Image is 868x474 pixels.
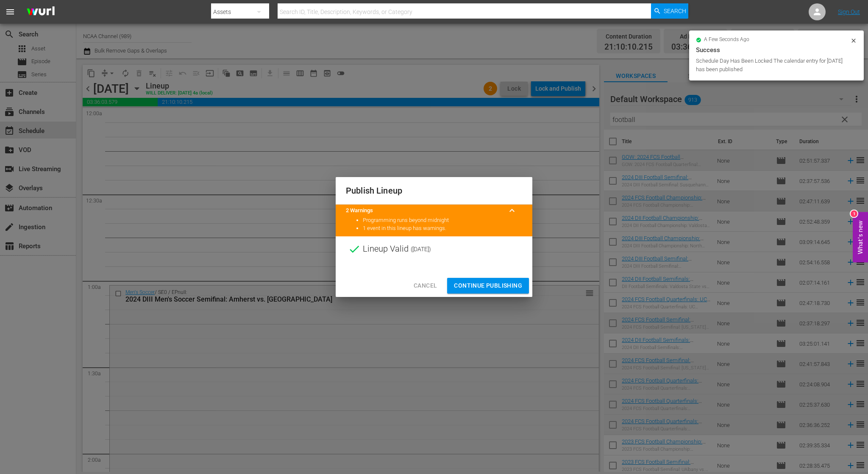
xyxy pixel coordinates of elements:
[447,278,529,294] button: Continue Publishing
[414,280,437,291] span: Cancel
[853,212,868,262] button: Open Feedback Widget
[696,45,857,55] div: Success
[363,216,522,225] li: Programming runs beyond midnight
[5,7,15,17] span: menu
[363,225,522,233] li: 1 event in this lineup has warnings.
[346,184,522,197] h2: Publish Lineup
[507,205,517,216] span: keyboard_arrow_up
[851,210,857,217] div: 1
[704,36,749,43] span: a few seconds ago
[454,280,522,291] span: Continue Publishing
[346,207,502,215] title: 2 Warnings
[336,236,532,262] div: Lineup Valid
[407,278,444,294] button: Cancel
[696,57,848,74] div: Schedule Day Has Been Locked The calendar entry for [DATE] has been published
[20,2,61,22] img: ans4CAIJ8jUAAAAAAAAAAAAAAAAAAAAAAAAgQb4GAAAAAAAAAAAAAAAAAAAAAAAAJMjXAAAAAAAAAAAAAAAAAAAAAAAAgAT5G...
[664,3,686,19] span: Search
[502,200,522,221] button: keyboard_arrow_up
[838,8,860,15] a: Sign Out
[411,243,431,255] span: ( [DATE] )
